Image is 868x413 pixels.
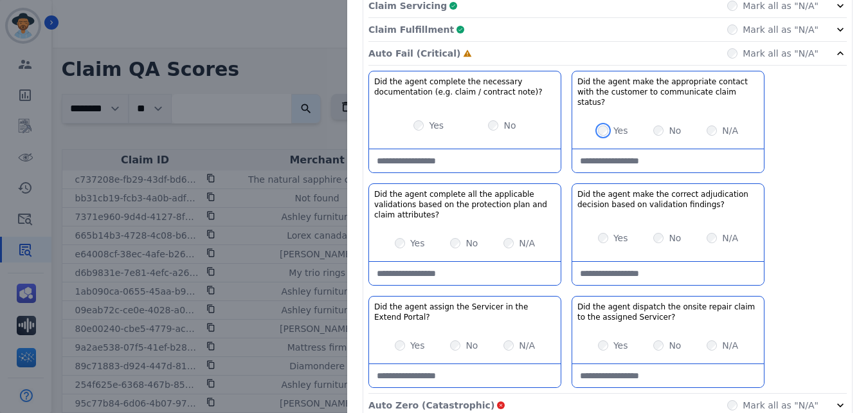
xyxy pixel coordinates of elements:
label: N/A [722,232,738,244]
h3: Did the agent assign the Servicer in the Extend Portal? [374,302,556,322]
label: No [669,232,681,244]
label: No [466,237,478,250]
h3: Did the agent complete all the applicable validations based on the protection plan and claim attr... [374,189,556,220]
label: N/A [722,339,738,352]
label: No [503,119,516,132]
h3: Did the agent dispatch the onsite repair claim to the assigned Servicer? [577,302,759,322]
h3: Did the agent complete the necessary documentation (e.g. claim / contract note)? [374,77,556,97]
p: Auto Fail (Critical) [368,47,460,60]
label: Mark all as "N/A" [743,399,818,412]
p: Auto Zero (Catastrophic) [368,399,494,412]
h3: Did the agent make the appropriate contact with the customer to communicate claim status? [577,77,759,107]
label: No [466,339,478,352]
label: Mark all as "N/A" [743,23,818,36]
label: N/A [722,124,738,137]
label: Yes [410,237,425,250]
label: Mark all as "N/A" [743,47,818,60]
label: N/A [519,237,535,250]
label: No [669,339,681,352]
label: No [669,124,681,137]
h3: Did the agent make the correct adjudication decision based on validation findings? [577,189,759,210]
label: Yes [613,339,628,352]
label: N/A [519,339,535,352]
label: Yes [613,232,628,244]
label: Yes [410,339,425,352]
label: Yes [613,124,628,137]
label: Yes [429,119,444,132]
p: Claim Fulfillment [368,23,454,36]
